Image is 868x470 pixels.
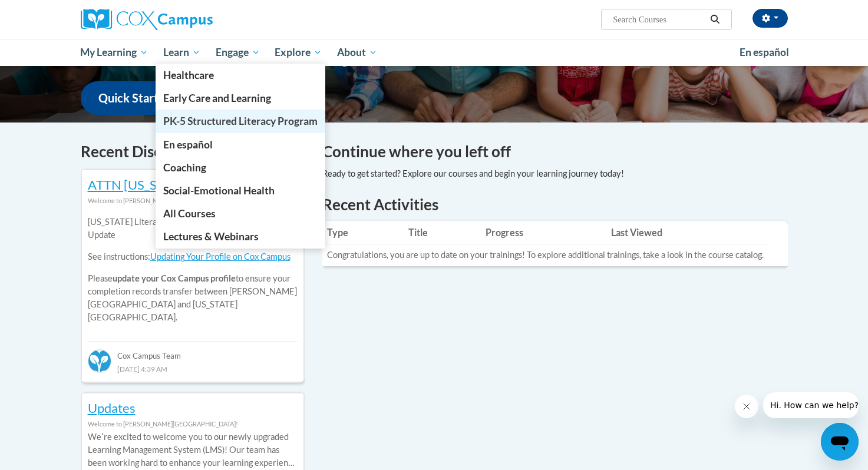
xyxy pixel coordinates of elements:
[73,39,156,66] a: My Learning
[732,40,797,65] a: En español
[322,221,404,244] th: Type
[275,45,322,59] span: Explore
[88,418,298,431] div: Welcome to [PERSON_NAME][GEOGRAPHIC_DATA]!
[88,349,111,373] img: Cox Campus Team
[322,140,788,163] h4: Continue where you left off
[322,244,768,266] td: Congratulations, you are up to date on your trainings! To explore additional trainings, take a lo...
[163,138,213,151] span: En español
[156,64,325,87] a: Healthcare
[740,46,789,58] span: En español
[337,45,377,59] span: About
[606,221,768,244] th: Last Viewed
[156,87,325,110] a: Early Care and Learning
[88,177,249,193] a: ATTN [US_STATE] Members
[156,156,325,179] a: Coaching
[156,179,325,202] a: Social-Emotional Health
[88,207,298,333] div: Please to ensure your completion records transfer between [PERSON_NAME][GEOGRAPHIC_DATA] and [US_...
[329,39,385,66] a: About
[216,45,260,59] span: Engage
[163,161,206,174] span: Coaching
[88,216,298,241] p: [US_STATE] Literacy Academy Integration Important Update
[113,273,236,283] b: update your Cox Campus profile
[267,39,329,66] a: Explore
[163,45,200,59] span: Learn
[163,92,271,104] span: Early Care and Learning
[821,423,859,461] iframe: Button to launch messaging window
[163,115,318,127] span: PK-5 Structured Literacy Program
[735,395,758,418] iframe: Close message
[208,39,268,66] a: Engage
[156,110,325,133] a: PK-5 Structured Literacy Program
[88,431,298,469] p: Weʹre excited to welcome you to our newly upgraded Learning Management System (LMS)! Our team has...
[706,12,724,27] button: Search
[763,392,859,418] iframe: Message from company
[163,230,259,243] span: Lectures & Webinars
[88,341,298,362] div: Cox Campus Team
[404,221,481,244] th: Title
[753,9,788,28] button: Account Settings
[88,400,136,416] a: Updates
[88,250,298,263] p: See instructions:
[81,9,213,30] img: Cox Campus
[163,69,214,81] span: Healthcare
[80,45,148,59] span: My Learning
[156,133,325,156] a: En español
[163,207,216,220] span: All Courses
[156,202,325,225] a: All Courses
[88,362,298,375] div: [DATE] 4:39 AM
[81,140,305,163] h4: Recent Discussions
[150,251,291,262] a: Updating Your Profile on Cox Campus
[481,221,606,244] th: Progress
[612,12,706,27] input: Search Courses
[81,9,305,30] a: Cox Campus
[156,39,208,66] a: Learn
[156,225,325,248] a: Lectures & Webinars
[322,194,788,215] h1: Recent Activities
[163,184,275,197] span: Social-Emotional Health
[63,39,806,66] div: Main menu
[88,194,298,207] div: Welcome to [PERSON_NAME][GEOGRAPHIC_DATA]!
[81,81,209,115] a: Quick Start Guide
